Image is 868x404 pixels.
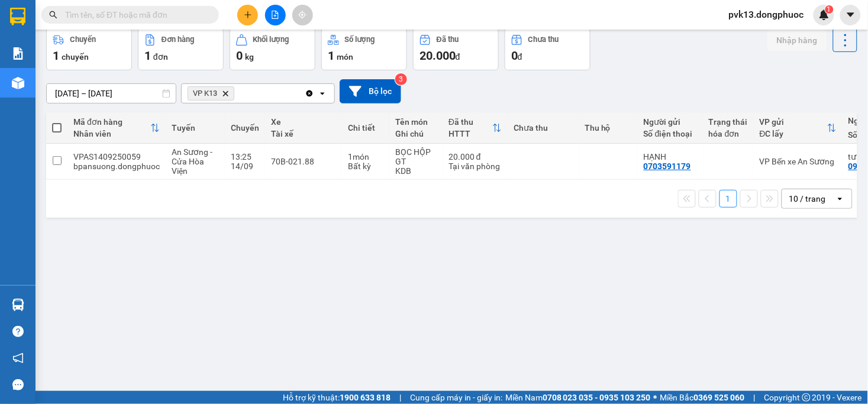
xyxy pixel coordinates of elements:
[767,30,827,51] button: Nhập hàng
[348,152,383,161] div: 1 món
[271,129,336,138] div: Tài xế
[153,52,168,62] span: đơn
[12,379,24,390] span: message
[654,395,657,400] span: ⚪️
[244,11,252,19] span: plus
[93,35,163,50] span: 01 Võ Văn Truyện, KP.1, Phường 2
[265,5,286,25] button: file-add
[4,76,128,83] span: [PERSON_NAME]:
[12,47,24,60] img: solution-icon
[65,8,205,21] input: Tìm tên, số ĐT hoặc mã đơn
[760,157,837,166] div: VP Bến xe An Sương
[73,161,160,171] div: bpansuong.dongphuoc
[62,52,89,62] span: chuyến
[644,117,697,127] div: Người gửi
[348,123,383,132] div: Chi tiết
[231,161,259,171] div: 14/09
[271,117,336,127] div: Xe
[789,193,826,205] div: 10 / trang
[12,326,24,337] span: question-circle
[237,5,258,25] button: plus
[4,7,57,59] img: logo
[505,391,651,404] span: Miền Nam
[395,73,407,85] sup: 3
[321,28,407,70] button: Số lượng1món
[172,123,219,132] div: Tuyến
[448,161,502,171] div: Tại văn phòng
[825,5,834,14] sup: 1
[456,52,460,62] span: đ
[511,49,518,63] span: 0
[318,89,327,98] svg: open
[144,49,151,63] span: 1
[245,52,254,62] span: kg
[59,75,128,84] span: VPK131409250002
[505,28,591,70] button: Chưa thu0đ
[93,7,162,17] strong: ĐỒNG PHƯỚC
[53,49,59,63] span: 1
[172,147,212,176] span: An Sương - Cửa Hòa Viện
[443,112,508,144] th: Toggle SortBy
[47,84,176,103] input: Select a date range.
[271,157,336,166] div: 70B-021.88
[719,190,737,208] button: 1
[188,86,234,101] span: VP K13, close by backspace
[292,5,313,25] button: aim
[236,49,243,63] span: 0
[528,35,559,44] div: Chưa thu
[395,166,437,176] div: KDB
[448,152,502,161] div: 20.000 đ
[4,86,72,93] span: In ngày:
[395,147,437,166] div: BỌC HỘP GT
[760,129,827,138] div: ĐC lấy
[760,117,827,127] div: VP gửi
[709,117,748,127] div: Trạng thái
[754,112,843,144] th: Toggle SortBy
[660,391,745,404] span: Miền Bắc
[585,123,632,132] div: Thu hộ
[237,88,238,99] input: Selected VP K13.
[328,49,334,63] span: 1
[12,77,24,89] img: warehouse-icon
[846,9,856,20] span: caret-down
[337,52,353,62] span: món
[395,117,437,127] div: Tên món
[305,89,314,98] svg: Clear all
[719,7,814,22] span: pvk13.dongphuoc
[420,49,456,63] span: 20.000
[231,123,259,132] div: Chuyến
[399,391,401,404] span: |
[32,64,145,73] span: -----------------------------------------
[644,152,697,161] div: HẠNH
[709,129,748,138] div: hóa đơn
[12,299,24,311] img: warehouse-icon
[73,117,150,127] div: Mã đơn hàng
[413,28,499,70] button: Đã thu20.000đ
[819,9,830,20] img: icon-new-feature
[437,35,459,44] div: Đã thu
[138,28,224,70] button: Đơn hàng1đơn
[73,129,150,138] div: Nhân viên
[448,117,492,127] div: Đã thu
[46,28,132,70] button: Chuyến1chuyến
[835,194,845,203] svg: open
[93,19,159,34] span: Bến xe [GEOGRAPHIC_DATA]
[694,393,745,402] strong: 0369 525 060
[283,391,391,404] span: Hỗ trợ kỹ thuật:
[231,152,259,161] div: 13:25
[448,129,492,138] div: HTTT
[67,112,166,144] th: Toggle SortBy
[12,353,24,364] span: notification
[754,391,756,404] span: |
[340,79,401,104] button: Bộ lọc
[340,393,391,402] strong: 1900 633 818
[298,11,306,19] span: aim
[70,35,96,44] div: Chuyến
[49,11,57,19] span: search
[345,35,375,44] div: Số lượng
[840,5,861,25] button: caret-down
[230,28,315,70] button: Khối lượng0kg
[802,393,811,402] span: copyright
[271,11,279,19] span: file-add
[73,152,160,161] div: VPAS1409250059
